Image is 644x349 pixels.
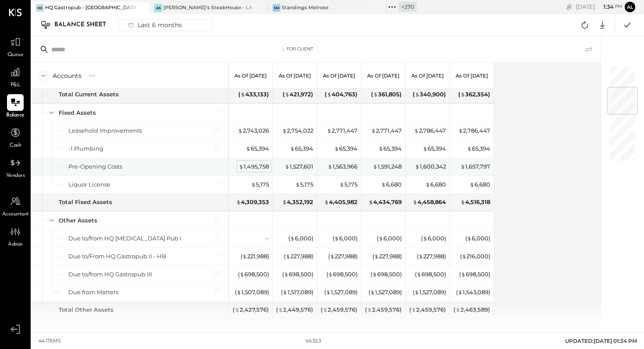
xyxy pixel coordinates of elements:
[470,181,474,188] span: $
[281,324,313,332] div: 1,480,643
[281,324,286,331] span: $
[368,198,402,206] div: 4,434,769
[459,324,464,331] span: $
[374,253,379,260] span: $
[237,324,269,332] div: 1,448,643
[327,324,357,332] div: 1,541,643
[321,306,357,314] div: ( 2,459,576 )
[68,127,142,135] div: Leasehold Improvements
[251,180,269,189] div: 5,175
[467,235,472,242] span: $
[0,64,30,89] a: P&L
[241,252,269,261] div: ( 221,988 )
[460,198,490,206] div: 4,516,318
[368,198,373,205] span: $
[68,270,152,278] div: Due to/from HQ Gastropub III
[0,124,30,150] a: Cash
[625,2,635,12] button: Al
[11,81,21,89] span: P&L
[295,180,313,189] div: 5,175
[328,252,357,261] div: ( 227,988 )
[415,324,420,331] span: $
[417,271,421,278] span: $
[418,253,423,260] span: $
[10,142,21,150] span: Cash
[411,73,444,79] p: As of [DATE]
[283,90,313,99] div: ( 421,972 )
[233,306,269,314] div: ( 2,427,576 )
[596,3,614,11] span: 1 : 34
[283,289,287,296] span: $
[242,253,247,260] span: $
[414,127,446,135] div: 2,786,447
[328,162,357,171] div: 1,563,966
[238,127,243,134] span: $
[425,180,446,189] div: 6,680
[282,127,313,135] div: 2,754,022
[425,181,430,188] span: $
[241,91,245,98] span: $
[49,324,93,332] div: TOTAL ASSETS
[371,90,402,99] div: ( 361,805 )
[459,324,490,332] div: 1,690,375
[615,4,623,10] span: pm
[39,338,61,345] div: 44 items
[285,162,313,171] div: 1,527,601
[379,145,383,152] span: $
[0,223,30,249] a: Admin
[284,271,289,278] span: $
[238,270,269,278] div: ( 698,500 )
[458,289,463,296] span: $
[423,145,428,152] span: $
[325,90,357,99] div: ( 404,763 )
[238,90,269,99] div: ( 433,133 )
[411,306,416,313] span: $
[365,306,402,314] div: ( 2,459,576 )
[381,181,386,188] span: $
[282,270,313,278] div: ( 698,500 )
[413,90,446,99] div: ( 340,900 )
[282,127,287,134] span: $
[367,73,400,79] p: As of [DATE]
[284,252,313,261] div: ( 227,988 )
[340,180,357,189] div: 5,175
[327,324,332,331] span: $
[68,234,181,243] div: Due to/from HQ [MEDICAL_DATA] Pub I
[276,306,313,314] div: ( 2,449,576 )
[286,253,290,260] span: $
[461,271,466,278] span: $
[576,3,623,11] div: [DATE]
[323,306,328,313] span: $
[458,90,490,99] div: ( 362,354 )
[6,172,25,180] span: Vendors
[0,155,30,180] a: Vendors
[334,145,357,153] div: 65,394
[372,324,377,331] span: $
[460,163,465,170] span: $
[68,288,118,296] div: Due from Matters
[240,271,244,278] span: $
[68,180,110,189] div: Liquor License
[305,338,321,345] div: v 4.32.3
[417,252,446,261] div: ( 227,988 )
[371,127,376,134] span: $
[239,163,244,170] span: $
[282,4,329,11] div: Standings Melrose
[278,306,283,313] span: $
[7,51,24,59] span: Queue
[2,211,29,219] span: Accountant
[326,289,331,296] span: $
[373,163,378,170] span: $
[123,19,185,31] div: Last 6 months
[36,4,44,12] div: HG
[290,235,295,242] span: $
[470,180,490,189] div: 6,680
[246,145,269,153] div: 65,394
[251,181,256,188] span: $
[0,94,30,120] a: Balance
[59,90,119,99] div: Total Current Assets
[415,270,446,278] div: ( 698,500 )
[333,234,357,243] div: ( 6,000 )
[45,4,137,11] div: HQ Gastropub - [GEOGRAPHIC_DATA][PERSON_NAME]
[460,198,465,205] span: $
